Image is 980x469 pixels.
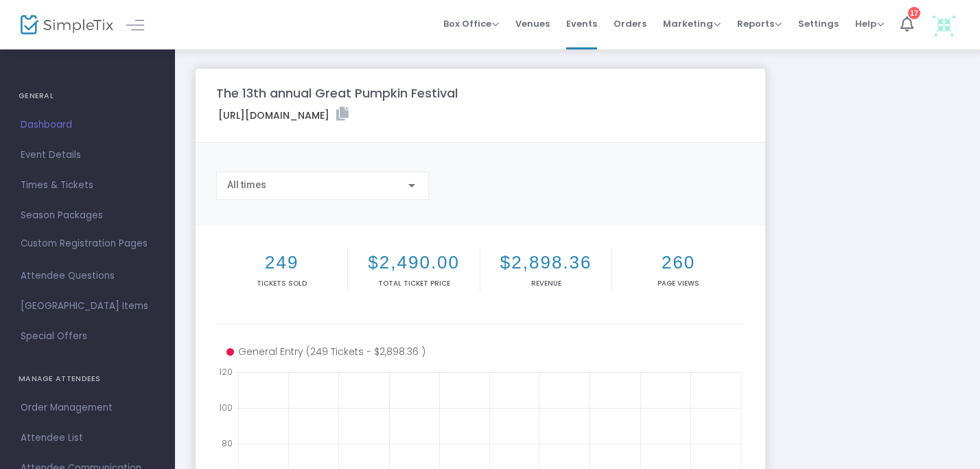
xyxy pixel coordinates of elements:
span: Events [566,6,597,41]
h2: $2,490.00 [351,252,476,273]
span: Settings [798,6,839,41]
p: Total Ticket Price [351,278,476,288]
span: Order Management [21,399,154,417]
span: Special Offers [21,328,154,345]
h4: MANAGE ATTENDEES [19,365,156,393]
h2: $2,898.36 [483,252,609,273]
span: Venues [515,6,550,41]
m-panel-title: The 13th annual Great Pumpkin Festival [216,84,458,102]
span: Attendee List [21,429,154,447]
h4: GENERAL [19,82,156,110]
span: Attendee Questions [21,267,154,285]
span: Reports [737,17,782,30]
text: 100 [219,402,233,413]
label: [URL][DOMAIN_NAME] [218,107,349,123]
span: Help [855,17,884,30]
p: Revenue [483,278,609,288]
span: Season Packages [21,207,154,225]
span: Orders [614,6,646,41]
p: Page Views [615,278,741,288]
span: Custom Registration Pages [21,237,148,251]
span: Dashboard [21,116,154,134]
span: All times [227,179,266,190]
span: [GEOGRAPHIC_DATA] Items [21,297,154,315]
h2: 249 [219,252,345,273]
text: 80 [222,437,233,449]
span: Times & Tickets [21,176,154,194]
p: Tickets sold [219,278,345,288]
span: Box Office [443,17,499,30]
span: Marketing [663,17,721,30]
span: Event Details [21,146,154,164]
text: 120 [219,366,233,378]
div: 17 [908,7,920,19]
h2: 260 [615,252,741,273]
